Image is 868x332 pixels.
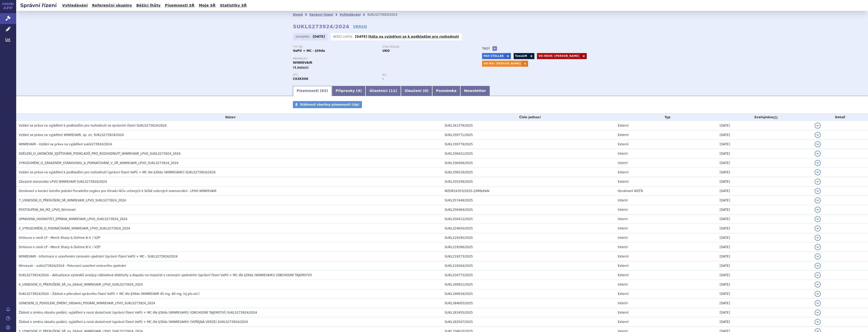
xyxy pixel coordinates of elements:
[293,74,377,77] p: ATC:
[815,179,821,185] button: detail
[295,35,311,39] span: Zahájeno:
[717,168,812,177] td: [DATE]
[19,208,76,211] span: POSTOUPENÍ_NA_MZ_LPVO_Winrevair
[442,233,615,243] td: SUKL219295/2025
[815,272,821,278] button: detail
[358,89,360,93] span: 4
[293,13,303,16] a: Domů
[618,311,628,314] span: Externí
[717,186,812,196] td: [DATE]
[382,45,467,49] p: Stav řízení:
[442,168,615,177] td: SUKL336519/2025
[717,158,812,168] td: [DATE]
[293,45,377,49] p: Typ SŘ:
[19,124,167,127] span: Vzdání se práva na vyjádření k podkladům pro rozhodnutí ve správním řízení SUKLS273924/2024
[717,224,812,233] td: [DATE]
[618,292,628,296] span: Externí
[618,255,628,258] span: Externí
[815,188,821,194] button: detail
[815,300,821,306] button: detail
[442,113,615,121] th: Číslo jednací
[442,121,615,130] td: SUKL341379/2025
[618,189,643,193] span: Oznámení MZČR
[618,236,628,240] span: Interní
[19,245,100,249] span: Smlouva o ceně LP - Merck Sharp & Dohme B.V. / VZP
[717,130,812,140] td: [DATE]
[19,255,178,258] span: WINREVAIR - Informace o uzavřeném cenovém ujednání (správní řízení VaPÚ + MC - SUKLS273924/2024
[19,227,130,230] span: 2_VYROZUMĚNÍ_O_POKRAČOVÁNÍ_WINREVAIR_LPVO_SUKLS273924_2024
[717,121,812,130] td: [DATE]
[19,180,107,183] span: Závazné stanovisko LPVO WINREVAIR SUKLS273924/2024
[717,289,812,299] td: [DATE]
[618,273,628,277] span: Externí
[815,291,821,297] button: detail
[442,130,615,140] td: SUKL339771/2025
[218,2,248,9] a: Statistiky SŘ
[815,225,821,231] button: detail
[19,264,126,268] span: Winrevair - sukls273924/2024 - Potvrzení uzavření smluvního ujednání
[815,244,821,250] button: detail
[618,133,628,137] span: Externí
[382,49,390,53] strong: UKO
[300,103,359,106] span: Stáhnout všechny písemnosti (zip)
[163,2,196,9] a: Písemnosti SŘ
[773,116,777,119] abbr: (?)
[815,141,821,147] button: detail
[717,196,812,205] td: [DATE]
[19,171,215,174] span: Vzdání se práva na vyjádření k podkladům pro rozhodnutí (správní řízení VaPÚ + MC dle §39da (WINR...
[16,2,61,9] h2: Správní řízení
[618,245,628,249] span: Interní
[368,35,459,38] a: lhůta na vyjádření se k podkladům pro rozhodnutí
[618,143,628,146] span: Externí
[19,311,257,314] span: Žádost o změnu obsahu podání, vyjádření a nová skutečnost (správní řízení VaPÚ + MC dle §39da (WI...
[717,261,812,271] td: [DATE]
[618,171,628,174] span: Externí
[537,53,580,59] a: VO-HEOR: [PERSON_NAME]
[91,2,134,9] a: Referenční skupiny
[442,205,615,215] td: SUKL256484/2025
[717,205,812,215] td: [DATE]
[815,310,821,316] button: detail
[815,160,821,166] button: detail
[355,35,367,38] strong: [DATE]
[19,161,178,165] span: VYROZUMĚNÍ_O_ZÁVAZNÉM_STANOVISKU_A_POKRAČOVÁNÍ_V_SŘ_WINREVAIR_LPVO_SUKLS273924_2024
[492,46,497,51] a: +
[19,283,143,286] span: 6_USNESENÍ_O_PŘERUŠENÍ_SŘ_na_žádost_WINREVAIR_LPVO_SUKLS273924_2024
[442,317,615,327] td: SUKL182547/2025
[442,158,615,168] td: SUKL336409/2025
[482,45,490,52] h3: Tagy
[293,66,309,69] span: (4 balení)
[618,301,628,305] span: Interní
[442,149,615,158] td: SUKL336421/2025
[424,89,427,93] span: 0
[618,208,628,211] span: Interní
[618,199,628,202] span: Interní
[618,283,628,286] span: Interní
[618,180,628,183] span: Externí
[61,2,89,9] a: Vyhledávání
[815,253,821,259] button: detail
[367,11,404,18] li: SUKLS273924/2024
[293,61,312,64] span: WINREVAIR
[19,273,312,277] span: SUKLS273924/2024 – Aktualizace výsledků analýzy nákladové efektivity a dopadu na rozpočet s cenov...
[514,53,529,59] a: TomášM
[390,89,395,93] span: 11
[442,289,615,299] td: SUKL190634/2025
[442,224,615,233] td: SUKL224650/2025
[815,263,821,269] button: detail
[717,215,812,224] td: [DATE]
[442,243,615,252] td: SUKL219286/2025
[618,264,628,268] span: Externí
[717,317,812,327] td: [DATE]
[815,216,821,222] button: detail
[442,280,615,289] td: SUKL190921/2025
[19,152,181,155] span: SDĚLENÍ_O_UKONČENÍ_ZJIŠŤOVÁNÍ_PODKLADŮ_PRO_ROZHODNUTÍ_WINREVAIR_LPVO_SUKLS273924_2024
[815,197,821,203] button: detail
[293,86,332,96] a: Písemnosti (63)
[442,196,615,205] td: SUKL257449/2025
[812,113,868,121] th: Detail
[16,113,442,121] th: Název
[482,61,522,67] a: VO-MA: [PERSON_NAME]
[815,132,821,138] button: detail
[615,113,717,121] th: Typ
